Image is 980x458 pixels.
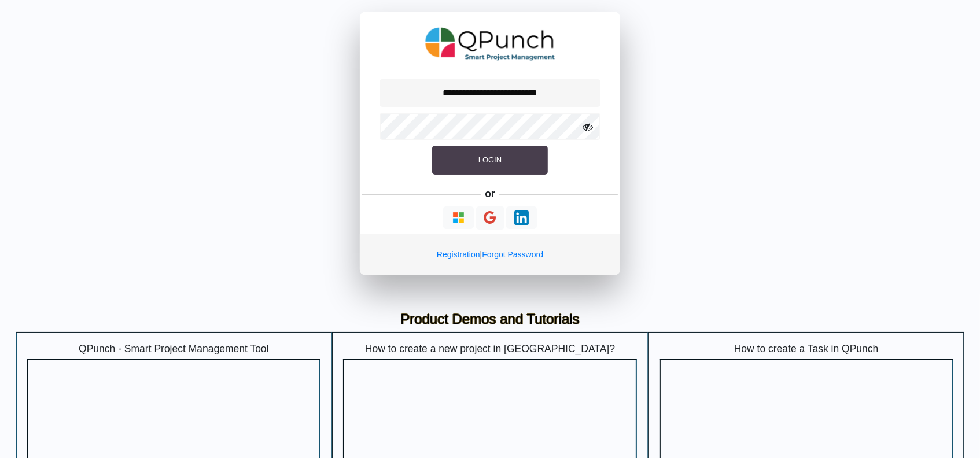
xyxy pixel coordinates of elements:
img: Loading... [451,210,466,225]
button: Continue With Google [476,206,504,230]
a: Forgot Password [482,250,543,259]
a: Registration [437,250,480,259]
h5: QPunch - Smart Project Management Tool [27,343,321,355]
button: Continue With Microsoft Azure [443,206,474,229]
h5: How to create a Task in QPunch [660,343,953,355]
img: Loading... [514,210,529,225]
button: Login [432,146,548,175]
h3: Product Demos and Tutorials [24,311,956,328]
h5: or [483,186,498,202]
h5: How to create a new project in [GEOGRAPHIC_DATA]? [343,343,637,355]
span: Login [478,156,502,164]
button: Continue With LinkedIn [506,206,537,229]
img: QPunch [425,23,555,65]
div: | [360,234,620,275]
